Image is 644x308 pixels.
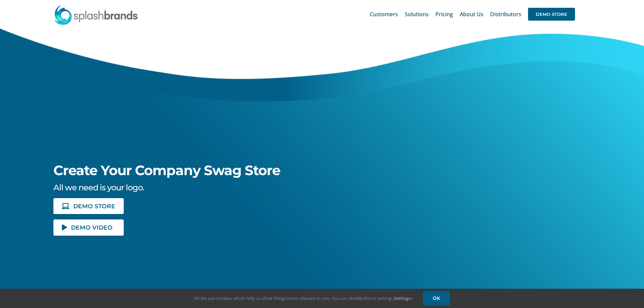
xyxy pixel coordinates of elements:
[490,11,521,17] span: Distributors
[435,11,453,17] span: Pricing
[370,3,575,25] nav: Main Menu
[71,224,113,230] span: DEMO VIDEO
[53,198,124,214] a: DEMO STORE
[370,11,398,17] span: Customers
[460,11,483,17] span: About Us
[423,291,450,306] a: OK
[370,3,398,25] a: Customers
[394,295,413,301] a: Settings
[528,3,575,25] a: DEMO STORE
[490,3,521,25] a: Distributors
[54,5,138,25] img: SplashBrands.com Logo
[435,3,453,25] a: Pricing
[73,203,115,209] span: DEMO STORE
[405,11,429,17] span: Solutions
[194,295,413,301] span: Hi! We use cookies, which help us show things more relevant to you. You can disable this in setti...
[53,183,144,192] span: All we need is your logo.
[53,162,280,179] span: Create Your Company Swag Store
[528,8,575,21] span: DEMO STORE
